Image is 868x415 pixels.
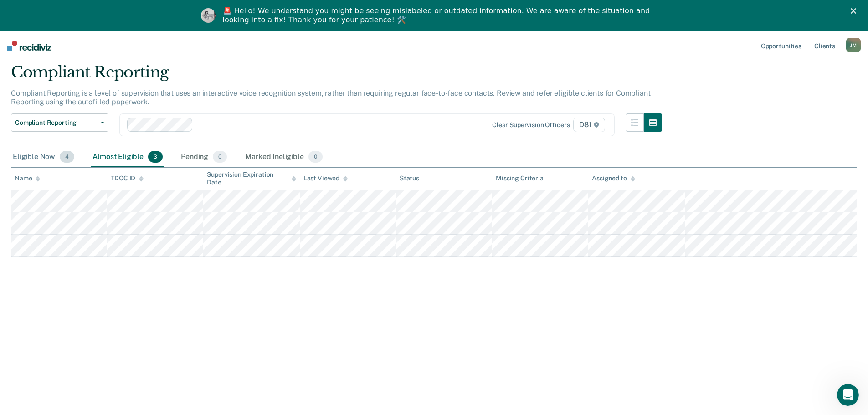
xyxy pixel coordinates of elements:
[15,119,97,127] span: Compliant Reporting
[837,384,859,406] iframe: Intercom live chat
[846,38,861,52] div: J M
[812,31,837,60] a: Clients
[308,151,323,163] span: 0
[496,174,544,182] div: Missing Criteria
[201,8,216,23] img: Profile image for Kim
[7,41,51,51] img: Recidiviz
[303,174,348,182] div: Last Viewed
[243,147,324,167] div: Marked Ineligible0
[846,38,861,52] button: JM
[11,89,650,106] p: Compliant Reporting is a level of supervision that uses an interactive voice recognition system, ...
[60,151,74,163] span: 4
[148,151,163,163] span: 3
[492,121,570,129] div: Clear supervision officers
[207,171,296,186] div: Supervision Expiration Date
[213,151,227,163] span: 0
[573,118,605,132] span: D81
[11,147,76,167] div: Eligible Now4
[179,147,229,167] div: Pending0
[11,113,108,132] button: Compliant Reporting
[15,174,40,182] div: Name
[851,8,860,14] div: Close
[400,174,419,182] div: Status
[759,31,803,60] a: Opportunities
[91,147,164,167] div: Almost Eligible3
[111,174,144,182] div: TDOC ID
[11,63,662,89] div: Compliant Reporting
[592,174,635,182] div: Assigned to
[223,6,653,25] div: 🚨 Hello! We understand you might be seeing mislabeled or outdated information. We are aware of th...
